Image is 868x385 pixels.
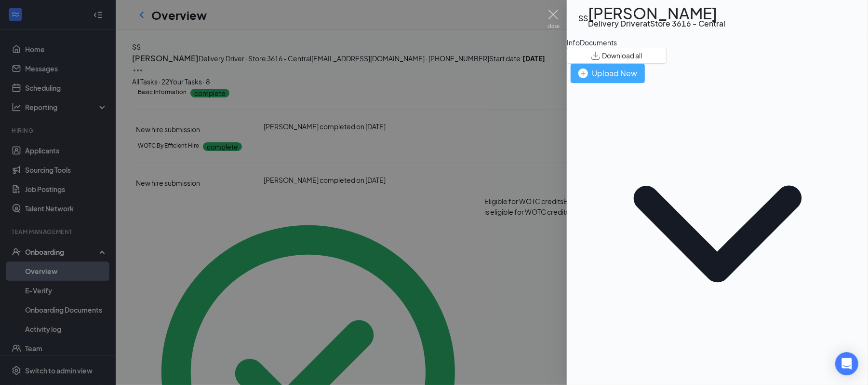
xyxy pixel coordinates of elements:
[588,18,725,29] div: Delivery Driver at Store 3616 - Central
[567,48,667,64] button: Download all
[580,37,617,48] div: Documents
[588,8,725,18] h1: [PERSON_NAME]
[571,64,645,83] button: Upload New
[835,352,858,375] div: Open Intercom Messenger
[578,13,588,24] div: SS
[567,83,868,385] svg: ChevronDown
[578,67,637,79] div: Upload New
[602,51,642,61] span: Download all
[567,37,580,48] div: Info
